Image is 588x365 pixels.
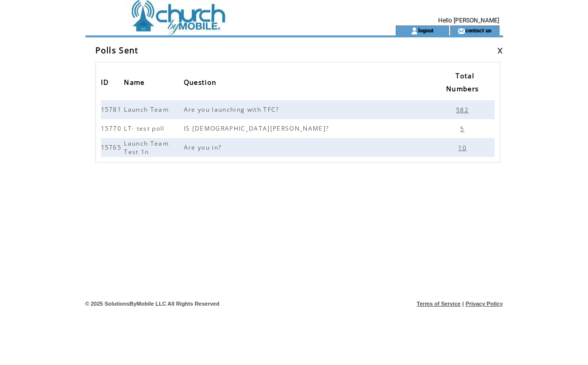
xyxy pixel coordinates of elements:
a: Privacy Policy [466,301,503,307]
a: 5 [460,124,469,133]
span: Polls Sent [95,45,139,56]
span: 15770 [101,124,124,133]
a: Question [184,75,222,92]
span: 582 [456,106,471,114]
span: 10 [458,144,469,152]
a: contact us [465,27,492,33]
span: | [462,301,464,307]
span: 15781 [101,105,124,114]
span: Are you launching with TFC? [184,105,282,114]
a: Terms of Service [417,301,461,307]
a: ID [101,75,114,92]
span: ID [101,75,112,92]
span: Are you in? [184,143,224,152]
a: 582 [456,105,474,114]
span: © 2025 SolutionsByMobile LLC All Rights Reserved [85,301,220,307]
span: 15765 [101,143,124,152]
img: contact_us_icon.gif [458,27,465,35]
a: Total Numbers [446,68,484,98]
a: 10 [458,143,472,152]
span: Question [184,75,219,92]
a: logout [418,27,434,33]
span: Launch Team Test 1n [124,139,169,156]
span: Name [124,75,147,92]
span: Hello [PERSON_NAME] [438,17,499,24]
span: 5 [460,125,467,133]
span: Launch Team [124,105,171,114]
span: Total Numbers [446,69,481,98]
span: LT- test poll [124,124,167,133]
a: Name [124,75,149,92]
img: account_icon.gif [411,27,418,35]
span: IS [DEMOGRAPHIC_DATA][PERSON_NAME]? [184,124,332,133]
